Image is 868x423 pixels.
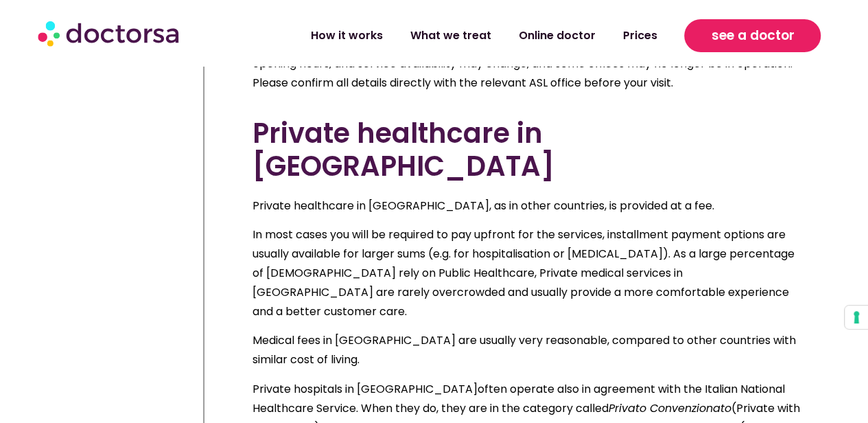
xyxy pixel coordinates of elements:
[233,20,671,52] nav: Menu
[253,381,785,416] span: often operate also in agreement with the Italian National Healthcare Service. When they do, they ...
[396,20,504,52] a: What we treat
[253,381,478,397] span: Private hospitals in [GEOGRAPHIC_DATA]
[253,198,714,214] span: Private healthcare in [GEOGRAPHIC_DATA], as in other countries, is provided at a fee.
[504,20,609,52] a: Online doctor
[253,332,796,367] span: Medical fees in [GEOGRAPHIC_DATA] are usually very reasonable, compared to other countries with s...
[253,117,802,183] h2: Private healthcare in [GEOGRAPHIC_DATA]
[684,19,821,52] a: see a doctor
[609,20,670,52] a: Prices
[253,227,795,319] span: In most cases you will be required to pay upfront for the services, installment payment options a...
[711,25,794,47] span: see a doctor
[296,20,396,52] a: How it works
[609,400,731,416] span: Privato Convenzionato
[845,306,868,329] button: Your consent preferences for tracking technologies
